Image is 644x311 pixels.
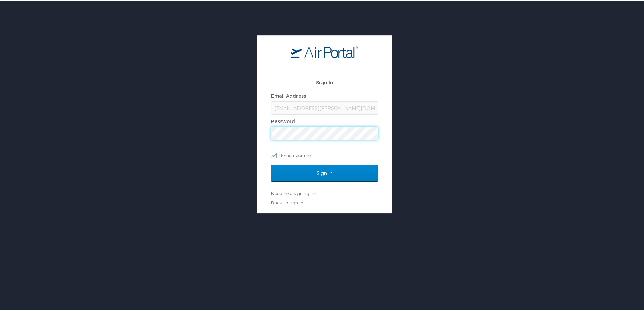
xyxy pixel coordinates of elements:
input: Sign In [271,163,378,180]
a: Need help signing in? [271,189,316,195]
label: Remember me [271,149,378,159]
label: Email Address [271,92,306,97]
h2: Sign In [271,77,378,85]
label: Password [271,117,295,123]
a: Back to sign in [271,199,303,204]
img: logo [291,44,358,57]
